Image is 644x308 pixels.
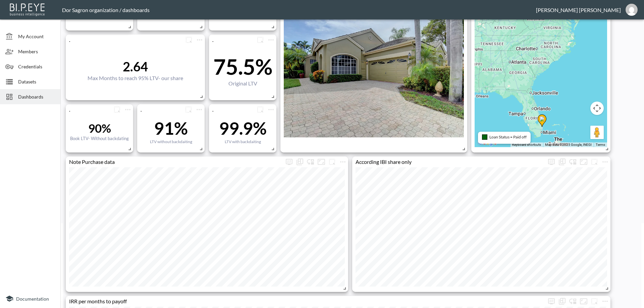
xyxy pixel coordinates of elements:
[18,78,55,85] span: Datasets
[18,33,55,40] span: My Account
[590,126,604,139] button: Drag Pegman onto the map to open Street View
[213,54,272,79] div: 75.5%
[596,143,605,146] a: Terms
[305,157,316,167] div: Enable/disable chart dragging
[546,296,557,307] button: more
[255,36,266,42] span: Attach chart to a group
[546,157,557,167] button: more
[66,298,546,304] div: IRR per months to payoff
[578,296,589,307] button: Fullscreen
[70,121,129,135] div: 90%
[183,104,194,115] button: more
[589,296,600,307] button: more
[600,296,610,307] button: more
[284,157,294,167] button: more
[183,36,194,42] span: Attach chart to a group
[352,159,546,165] div: According IBI share only
[546,157,557,167] span: Display settings
[589,297,600,304] span: Attach chart to a group
[150,118,192,138] div: 91%
[88,59,183,74] div: 2.64
[266,35,276,45] span: Chart settings
[621,2,642,18] button: orens@ibi.co.il
[194,35,205,45] span: Chart settings
[18,63,55,70] span: Credentials
[122,104,133,115] button: more
[194,35,205,45] button: more
[589,157,600,167] button: more
[66,159,284,165] div: Note Purchase data
[284,157,294,167] span: Display settings
[600,157,610,167] button: more
[183,35,194,45] button: more
[294,157,305,167] div: Show chart as table
[255,35,266,45] button: more
[557,157,568,167] div: Show chart as table
[590,102,604,115] button: Map camera controls
[18,93,55,100] span: Dashboards
[327,157,337,167] button: more
[209,106,255,113] div: .
[489,134,527,139] span: Loan Status = Paid off
[18,48,55,55] span: Members
[70,136,129,141] div: Book LTV- Without backdating
[122,104,133,115] span: Chart settings
[66,37,183,43] div: .
[337,157,348,167] button: more
[213,80,272,86] div: Original LTV
[255,104,266,115] button: more
[150,139,192,144] div: LTV without backdaiting
[568,296,578,307] div: Enable/disable chart dragging
[536,7,621,13] div: [PERSON_NAME] [PERSON_NAME]
[545,143,592,146] span: Map data ©2025 Google, INEGI
[600,296,610,307] span: Chart settings
[578,157,589,167] button: Fullscreen
[589,158,600,164] span: Attach chart to a group
[266,35,276,45] button: more
[568,157,578,167] div: Enable/disable chart dragging
[546,296,557,307] span: Display settings
[194,104,205,115] span: Chart settings
[337,157,348,167] span: Chart settings
[219,139,267,144] div: LTV with backdaiting
[66,106,112,113] div: .
[5,295,55,303] a: Documentation
[512,142,541,147] button: Keyboard shortcuts
[266,104,276,115] span: Chart settings
[219,118,267,138] div: 99.9%
[209,37,255,43] div: .
[112,106,122,112] span: Attach chart to a group
[112,104,122,115] button: more
[266,104,276,115] button: more
[255,106,266,112] span: Attach chart to a group
[316,157,327,167] button: Fullscreen
[327,158,337,164] span: Attach chart to a group
[16,296,49,302] span: Documentation
[557,296,568,307] div: Show chart as table
[8,2,47,17] img: bipeye-logo
[62,7,536,13] div: Dor Sagron organization / dashboards
[194,104,205,115] button: more
[183,106,194,112] span: Attach chart to a group
[88,75,183,81] div: Max Months to reach 95% LTV- our share
[600,157,610,167] span: Chart settings
[137,106,183,113] div: .
[626,4,638,16] img: 1164200f4aa6a40d8dd768f45b93975b
[476,138,498,147] a: Open this area in Google Maps (opens a new window)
